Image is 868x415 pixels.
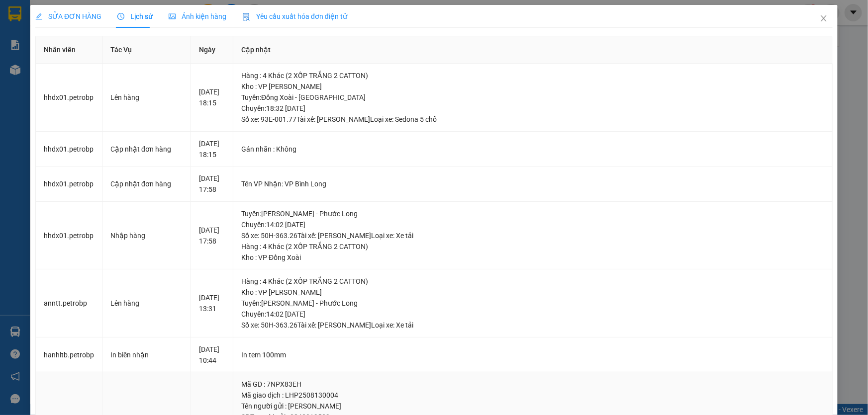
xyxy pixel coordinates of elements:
[36,36,102,64] th: Nhân viên
[810,5,838,33] button: Close
[191,36,233,64] th: Ngày
[241,144,824,155] div: Gán nhãn : Không
[102,36,191,64] th: Tác Vụ
[110,144,183,155] div: Cập nhật đơn hàng
[110,178,183,189] div: Cập nhật đơn hàng
[199,225,225,247] div: [DATE] 17:58
[35,12,101,20] span: SỬA ĐƠN HÀNG
[110,349,183,360] div: In biên nhận
[820,14,828,22] span: close
[36,132,102,167] td: hhdx01.petrobp
[242,12,347,20] span: Yêu cầu xuất hóa đơn điện tử
[36,166,102,202] td: hhdx01.petrobp
[117,12,153,20] span: Lịch sử
[36,64,102,132] td: hhdx01.petrobp
[199,344,225,366] div: [DATE] 10:44
[199,173,225,195] div: [DATE] 17:58
[241,390,824,401] div: Mã giao dịch : LHP2508130004
[241,298,824,331] div: Tuyến : [PERSON_NAME] - Phước Long Chuyến: 14:02 [DATE] Số xe: 50H-363.26 Tài xế: [PERSON_NAME] ...
[169,12,226,20] span: Ảnh kiện hàng
[241,178,824,189] div: Tên VP Nhận: VP Bình Long
[36,202,102,270] td: hhdx01.petrobp
[117,13,124,20] span: clock-circle
[110,230,183,241] div: Nhập hàng
[199,138,225,160] div: [DATE] 18:15
[241,401,824,412] div: Tên người gửi : [PERSON_NAME]
[241,92,824,125] div: Tuyến : Đồng Xoài - [GEOGRAPHIC_DATA] Chuyến: 18:32 [DATE] Số xe: 93E-001.77 Tài xế: [PERSON_NAME...
[241,379,824,390] div: Mã GD : 7NPX83EH
[242,13,250,21] img: icon
[241,81,824,92] div: Kho : VP [PERSON_NAME]
[241,252,824,263] div: Kho : VP Đồng Xoài
[233,36,833,64] th: Cập nhật
[241,208,824,241] div: Tuyến : [PERSON_NAME] - Phước Long Chuyến: 14:02 [DATE] Số xe: 50H-363.26 Tài xế: [PERSON_NAME] ...
[35,13,42,20] span: edit
[110,92,183,103] div: Lên hàng
[241,276,824,287] div: Hàng : 4 Khác (2 XỐP TRẮNG 2 CATTON)
[199,292,225,314] div: [DATE] 13:31
[241,287,824,298] div: Kho : VP [PERSON_NAME]
[241,349,824,360] div: In tem 100mm
[36,269,102,337] td: anntt.petrobp
[110,298,183,309] div: Lên hàng
[199,86,225,108] div: [DATE] 18:15
[36,337,102,373] td: hanhltb.petrobp
[241,241,824,252] div: Hàng : 4 Khác (2 XỐP TRẮNG 2 CATTON)
[169,13,176,20] span: picture
[241,70,824,81] div: Hàng : 4 Khác (2 XỐP TRẮNG 2 CATTON)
